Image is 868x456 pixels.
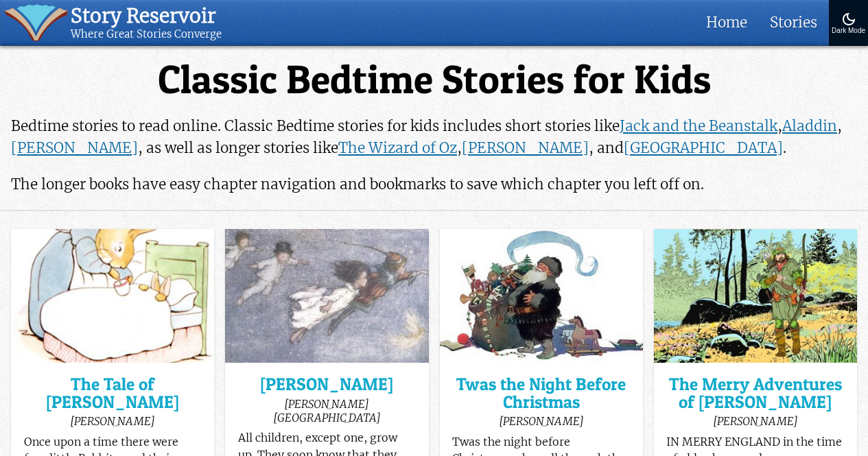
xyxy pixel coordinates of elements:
[11,139,138,157] a: [PERSON_NAME]
[11,59,857,101] h1: Classic Bedtime Stories for Kids
[666,414,844,428] div: [PERSON_NAME]
[11,229,214,363] img: The Tale of Peter Rabbit
[11,173,857,195] p: The longer books have easy chapter navigation and bookmarks to save which chapter you left off on.
[832,27,865,35] div: Dark Mode
[440,229,643,363] img: Twas the Night Before Christmas
[71,28,222,41] div: Where Great Stories Converge
[624,139,783,157] a: [GEOGRAPHIC_DATA]
[654,229,857,363] img: The Merry Adventures of Robin Hood
[666,376,844,411] a: The Merry Adventures of [PERSON_NAME]
[4,4,68,41] img: icon of book with waver spilling out.
[841,11,857,27] img: Turn On Dark Mode
[620,117,777,135] a: Jack and the Beanstalk
[452,376,630,411] a: Twas the Night Before Christmas
[71,4,222,28] div: Story Reservoir
[338,139,457,157] a: The Wizard of Oz
[11,115,857,159] p: Bedtime stories to read online. Classic Bedtime stories for kids includes short stories like , , ...
[238,376,416,393] a: [PERSON_NAME]
[24,376,202,411] a: The Tale of [PERSON_NAME]
[462,139,589,157] a: [PERSON_NAME]
[24,414,202,428] div: [PERSON_NAME]
[782,117,837,135] a: Aladdin
[452,414,630,428] div: [PERSON_NAME]
[225,229,428,363] img: Peter Pan
[238,397,416,424] div: [PERSON_NAME][GEOGRAPHIC_DATA]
